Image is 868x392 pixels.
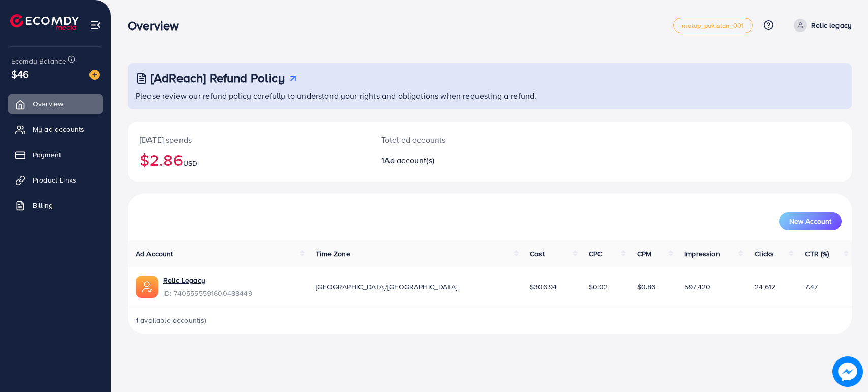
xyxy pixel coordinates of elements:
span: My ad accounts [33,124,84,134]
span: New Account [789,218,831,225]
a: Billing [8,195,103,216]
button: New Account [779,212,842,230]
a: Product Links [8,170,103,190]
span: $0.86 [637,282,656,292]
span: USD [183,158,197,168]
span: [GEOGRAPHIC_DATA]/[GEOGRAPHIC_DATA] [316,282,457,292]
span: Product Links [33,175,76,185]
span: ID: 7405555591600488449 [163,288,252,298]
span: Overview [33,99,63,109]
span: Impression [684,249,720,259]
a: Relic Legacy [163,275,252,285]
span: Ad Account [136,249,173,259]
span: Billing [33,200,53,210]
a: Relic legacy [790,19,852,32]
span: Ecomdy Balance [11,56,66,66]
p: Please review our refund policy carefully to understand your rights and obligations when requesti... [136,89,846,102]
span: CTR (%) [805,249,829,259]
span: Payment [33,149,61,160]
h3: Overview [128,18,187,33]
a: Payment [8,144,103,165]
img: menu [89,19,101,31]
img: logo [10,14,79,30]
a: My ad accounts [8,119,103,139]
p: Total ad accounts [381,134,538,146]
a: Overview [8,94,103,114]
span: $0.02 [589,282,608,292]
span: Ad account(s) [384,155,434,166]
span: metap_pakistan_001 [682,22,744,29]
span: $306.94 [530,282,557,292]
img: ic-ads-acc.e4c84228.svg [136,276,158,298]
span: Cost [530,249,545,259]
span: 24,612 [755,282,775,292]
span: 1 available account(s) [136,315,207,325]
span: $46 [11,67,29,81]
h3: [AdReach] Refund Policy [151,71,285,85]
span: Time Zone [316,249,350,259]
img: image [89,70,100,80]
span: CPM [637,249,651,259]
img: image [835,359,860,384]
span: 597,420 [684,282,710,292]
span: 7.47 [805,282,818,292]
h2: $2.86 [140,150,357,169]
span: Clicks [755,249,774,259]
p: Relic legacy [811,19,852,32]
a: metap_pakistan_001 [673,18,753,33]
p: [DATE] spends [140,134,357,146]
span: CPC [589,249,602,259]
h2: 1 [381,156,538,165]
